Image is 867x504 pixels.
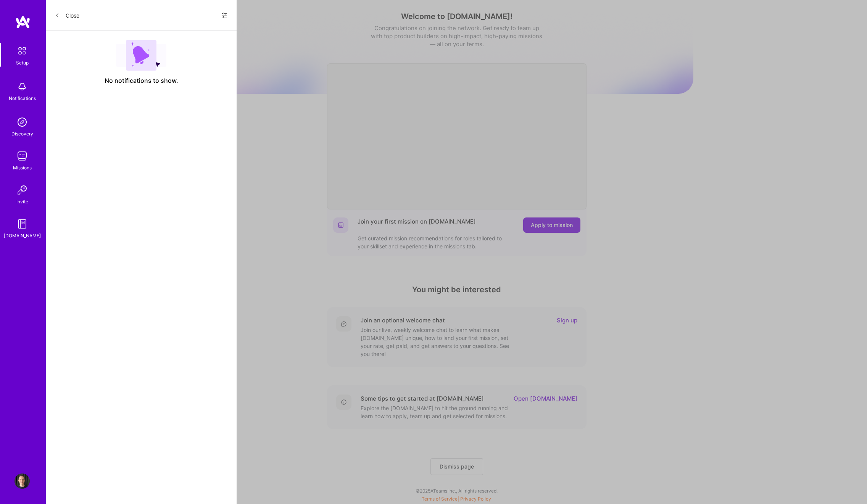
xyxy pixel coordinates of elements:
img: setup [14,43,30,59]
div: Setup [16,59,29,67]
div: Invite [16,198,28,206]
img: discovery [15,114,30,130]
img: logo [15,15,31,29]
div: [DOMAIN_NAME] [4,232,41,240]
span: No notifications to show. [105,77,178,85]
img: Invite [15,182,30,198]
button: Close [55,9,79,21]
a: User Avatar [13,473,32,489]
div: Missions [13,164,32,172]
img: empty [116,40,166,71]
img: User Avatar [15,473,30,489]
div: Discovery [11,130,33,138]
img: teamwork [15,148,30,164]
img: guide book [15,216,30,232]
